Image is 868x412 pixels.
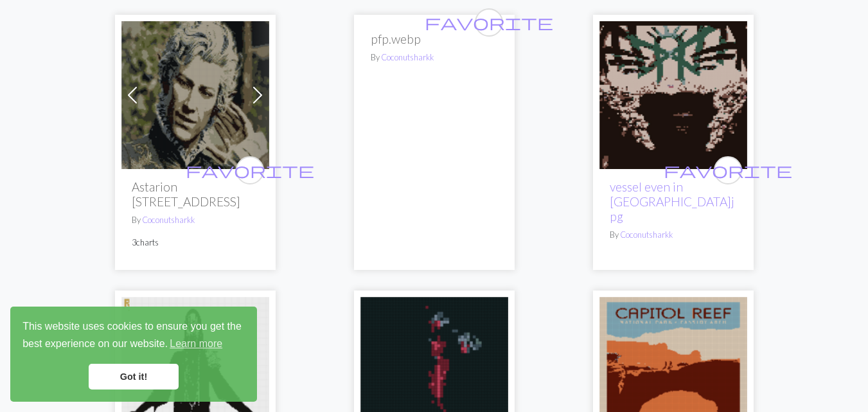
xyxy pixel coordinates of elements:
h2: Astarion [STREET_ADDRESS] [132,179,259,209]
i: favourite [186,157,314,183]
a: dismiss cookie message [89,364,179,390]
a: learn more about cookies [168,334,224,354]
i: favourite [425,10,553,35]
a: vessel even in [GEOGRAPHIC_DATA]jpg [610,179,734,224]
a: Coconutsharkk [620,229,673,240]
h2: pfp.webp [371,31,498,46]
a: vessel1.webp [360,363,508,375]
p: 3 charts [132,237,259,249]
span: This website uses cookies to ensure you get the best experience on our website. [22,319,245,354]
a: Coconutsharkk [381,52,434,62]
a: Coconutsharkk [142,215,195,225]
span: favorite [425,12,553,32]
span: favorite [186,160,314,180]
div: cookieconsent [10,307,257,402]
a: b8d7eb80f2ccbcde13ccd6b299fdacf3.jpg [599,363,747,375]
img: vessel even in arcadia.jpg [599,21,747,169]
p: By [371,51,498,64]
p: By [610,229,737,241]
p: By [132,214,259,226]
a: vessel even in arcadia.jpg [599,87,747,100]
a: pfp.webp [121,87,269,100]
i: favourite [664,157,792,183]
img: pfp.webp [121,21,269,169]
button: favourite [714,156,742,184]
span: favorite [664,160,792,180]
button: favourite [475,8,503,37]
button: favourite [236,156,264,184]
